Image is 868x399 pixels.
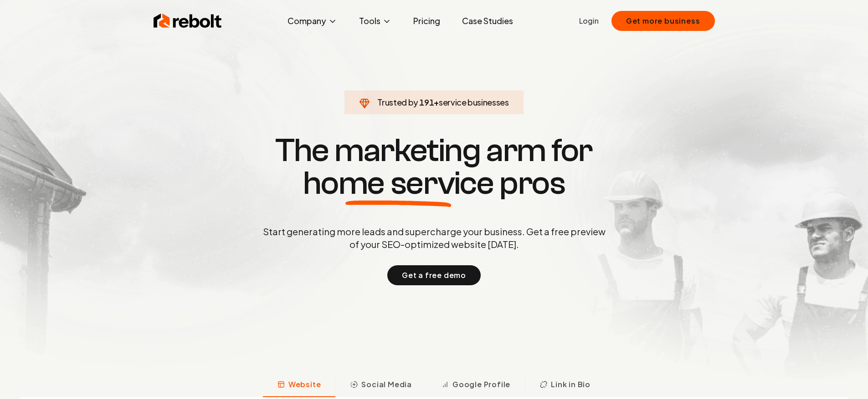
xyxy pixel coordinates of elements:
[280,12,344,30] button: Company
[303,167,494,200] span: home service
[406,12,447,30] a: Pricing
[426,374,525,397] button: Google Profile
[377,97,418,107] span: Trusted by
[387,265,481,285] button: Get a free demo
[352,12,399,30] button: Tools
[452,379,510,390] span: Google Profile
[361,379,412,390] span: Social Media
[455,12,520,30] a: Case Studies
[611,11,715,31] button: Get more business
[261,225,607,251] p: Start generating more leads and supercharge your business. Get a free preview of your SEO-optimiz...
[263,374,336,397] button: Website
[434,97,439,107] span: +
[216,134,653,200] h1: The marketing arm for pros
[335,374,426,397] button: Social Media
[579,15,599,26] a: Login
[419,96,434,109] span: 191
[551,379,591,390] span: Link in Bio
[288,379,321,390] span: Website
[439,97,509,107] span: service businesses
[525,374,605,397] button: Link in Bio
[154,12,222,30] img: Rebolt Logo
